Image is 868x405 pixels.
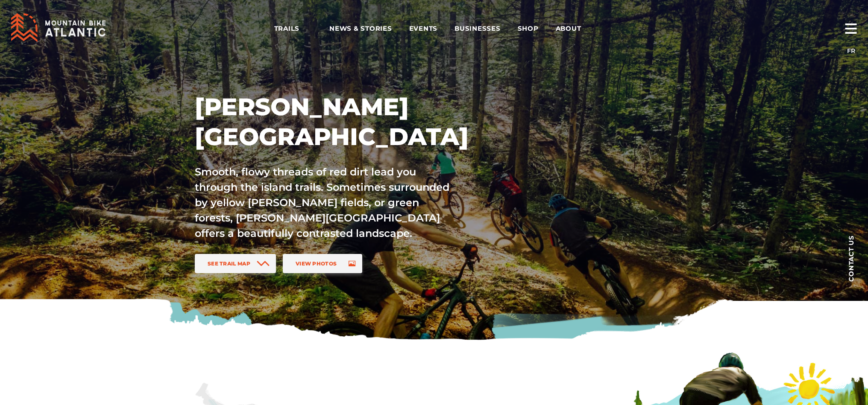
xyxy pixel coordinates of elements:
span: Trails [274,24,313,33]
a: See Trail Map [195,254,276,273]
span: Businesses [455,24,501,33]
span: View Photos [296,260,337,267]
p: Smooth, flowy threads of red dirt lead you through the island trails. Sometimes surrounded by yel... [195,164,455,241]
span: Contact us [848,235,854,282]
span: About [556,24,594,33]
span: Shop [518,24,539,33]
a: Contact us [834,222,868,294]
span: See Trail Map [208,260,250,267]
h1: [PERSON_NAME][GEOGRAPHIC_DATA] [195,92,511,152]
a: FR [847,47,855,55]
span: Events [409,24,438,33]
span: News & Stories [329,24,392,33]
a: View Photos [283,254,362,273]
